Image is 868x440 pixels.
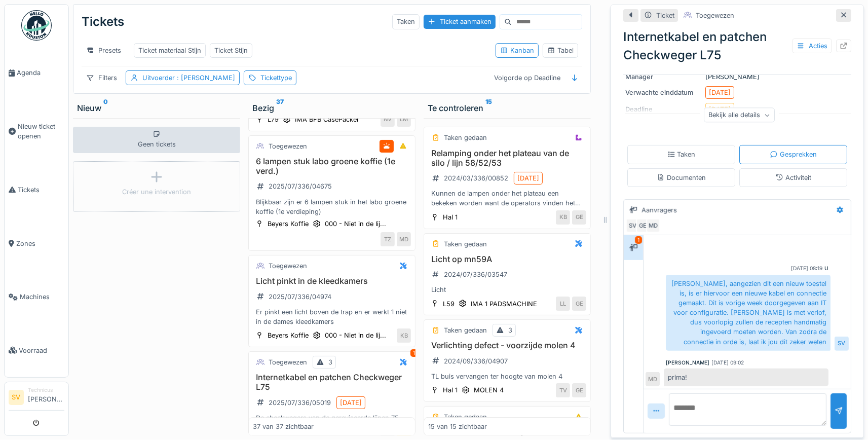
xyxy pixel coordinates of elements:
div: Taken gedaan [444,412,487,422]
div: Gesprekken [770,150,817,159]
div: GE [572,210,586,225]
li: SV [9,390,24,405]
div: MD [646,218,660,233]
div: 2024/07/336/03547 [444,270,507,279]
div: [DATE] [340,398,362,408]
div: KB [556,210,570,225]
div: SV [626,218,640,233]
h3: Verlichting defect - voorzijde molen 4 [428,341,586,350]
div: L59 [443,299,455,309]
span: Machines [20,292,64,302]
h3: Internetkabel en patchen Checkweger L75 [253,373,411,392]
div: U [824,265,828,272]
div: 2025/07/336/04974 [269,292,331,302]
div: SV [835,337,849,351]
div: [DATE] [517,173,539,183]
div: De checkwegers van de gereviseerde lijnen 75 (zowel A als B) zijn nog niet aangesloten op Comscal... [253,413,411,432]
div: [PERSON_NAME] [666,359,709,366]
div: TL buis vervangen ter hoogte van molen 4 [428,372,586,381]
div: Tabel [547,46,574,55]
div: TV [556,383,570,397]
div: Kanban [500,46,534,55]
div: NV [381,113,395,127]
div: L79 [268,115,279,124]
div: Te controleren [428,102,587,114]
div: Verwachte einddatum [625,88,701,97]
div: 000 - Niet in de lij... [325,331,386,340]
div: Technicus [28,386,64,394]
sup: 15 [485,102,492,114]
div: [DATE] 09:02 [711,359,744,366]
div: Blijkbaar zijn er 6 lampen stuk in het labo groene koffie (1e verdieping) [253,197,411,216]
div: GE [572,383,586,397]
div: Hal 1 [443,385,458,395]
div: [PERSON_NAME] [625,72,849,82]
div: Hal 1 [443,212,458,222]
div: Filters [82,70,122,85]
div: Nieuw [77,102,236,114]
div: LL [556,297,570,311]
h3: Licht op mn59A [428,254,586,264]
div: Toegewezen [696,11,734,20]
div: Bekijk alle details [704,108,775,123]
div: Bezig [252,102,411,114]
div: 2025/07/336/04675 [269,181,332,191]
span: Agenda [17,68,64,78]
div: Beyers Koffie [268,331,309,340]
div: 37 van 37 zichtbaar [253,422,314,431]
span: Voorraad [19,346,64,355]
div: TZ [381,232,395,246]
div: 2024/09/336/04907 [444,356,508,366]
div: [DATE] [709,88,731,97]
span: Zones [16,239,64,248]
div: 3 [328,357,332,367]
div: Uitvoerder [142,73,235,83]
div: Créer une intervention [122,187,191,197]
span: Nieuw ticket openen [18,122,64,141]
div: Beyers Koffie [268,219,309,229]
div: Ticket [656,11,674,20]
div: 2025/07/336/05019 [269,398,331,408]
h3: Relamping onder het plateau van de silo / lijn 58/52/53 [428,149,586,168]
div: Licht [428,285,586,295]
div: Aanvragers [641,205,677,215]
div: IMA BFB CasePacker [295,115,359,124]
sup: 37 [276,102,284,114]
div: Geen tickets [73,127,240,153]
h3: 6 lampen stuk labo groene koffie (1e verd.) [253,157,411,176]
div: Documenten [657,173,706,182]
div: Toegewezen [269,141,307,151]
li: [PERSON_NAME] [28,386,64,408]
div: LM [397,113,411,127]
a: Machines [5,270,68,324]
div: Toegewezen [269,357,307,367]
div: Tickets [82,9,124,35]
div: Ticket Stijn [214,46,248,55]
div: Er pinkt een licht boven de trap en er werkt 1 niet in de dames kleedkamers [253,307,411,326]
div: 3 [508,325,512,335]
div: Taken gedaan [444,325,487,335]
img: Badge_color-CXgf-gQk.svg [21,10,52,41]
div: Taken gedaan [444,133,487,142]
div: Ticket materiaal Stijn [138,46,201,55]
div: KB [397,328,411,343]
div: Internetkabel en patchen Checkweger L75 [623,28,851,64]
div: Volgorde op Deadline [489,70,565,85]
div: Taken [392,14,420,29]
div: Activiteit [775,173,811,182]
div: Ticket aanmaken [424,15,496,28]
div: 15 van 15 zichtbaar [428,422,487,431]
a: SV Technicus[PERSON_NAME] [9,386,64,411]
div: 1 [635,236,642,244]
div: MD [646,372,660,386]
span: : [PERSON_NAME] [175,74,235,82]
a: Zones [5,216,68,270]
div: 000 - Niet in de lij... [325,219,386,229]
div: Taken [667,150,696,159]
div: Taken gedaan [444,239,487,249]
div: GE [572,297,586,311]
h3: Licht pinkt in de kleedkamers [253,276,411,286]
div: [DATE] 08:19 [791,265,822,272]
div: prima! [664,369,828,386]
div: GE [636,218,650,233]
